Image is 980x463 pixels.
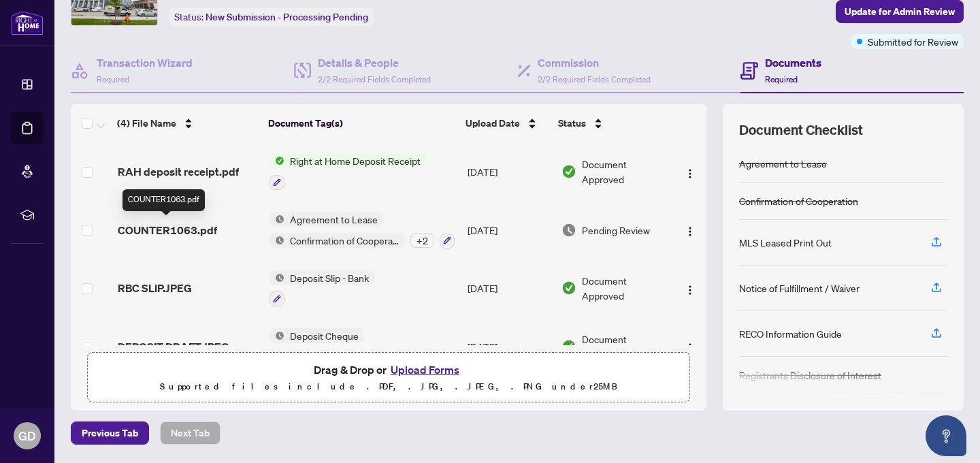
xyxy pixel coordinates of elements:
button: Status IconAgreement to LeaseStatus IconConfirmation of Cooperation+2 [269,212,455,249]
button: Open asap [926,415,966,456]
span: 2/2 Required Fields Completed [318,74,431,84]
img: Status Icon [269,270,284,285]
span: 2/2 Required Fields Completed [538,74,651,84]
td: [DATE] [462,201,556,259]
span: Drag & Drop orUpload FormsSupported files include .PDF, .JPG, .JPEG, .PNG under25MB [88,353,689,403]
span: Document Checklist [739,121,863,140]
div: Registrants Disclosure of Interest [739,368,881,383]
img: Status Icon [269,328,284,343]
span: RAH deposit receipt.pdf [118,163,239,180]
span: Deposit Cheque [284,328,364,343]
span: Status [558,116,586,131]
span: (4) File Name [117,116,176,131]
span: Document Approved [582,157,668,187]
h4: Documents [765,54,821,71]
img: Status Icon [269,233,284,248]
span: New Submission - Processing Pending [206,11,368,23]
span: Required [97,74,129,84]
img: Document Status [561,281,576,296]
div: RECO Information Guide [739,326,842,341]
button: Logo [679,161,701,182]
span: Required [765,74,798,84]
span: RBC SLIP.JPEG [118,280,192,296]
span: Update for Admin Review [845,1,955,22]
h4: Transaction Wizard [97,54,193,71]
button: Status IconRight at Home Deposit Receipt [269,153,426,190]
span: Document Approved [582,332,668,362]
img: Logo [685,226,696,237]
h4: Commission [538,54,651,71]
p: Supported files include .PDF, .JPG, .JPEG, .PNG under 25 MB [96,379,681,395]
th: Upload Date [460,104,553,142]
div: COUNTER1063.pdf [122,189,205,211]
img: Logo [685,285,696,296]
button: Upload Forms [387,361,463,379]
span: Previous Tab [82,422,138,444]
span: COUNTER1063.pdf [118,222,217,238]
th: Document Tag(s) [263,104,460,142]
button: Logo [679,336,701,357]
button: Status IconDeposit Slip - Bank [269,270,374,307]
div: Confirmation of Cooperation [739,193,858,208]
span: Right at Home Deposit Receipt [284,153,426,168]
div: + 2 [410,233,434,248]
span: Upload Date [465,116,520,131]
img: Document Status [561,339,576,354]
span: Drag & Drop or [314,361,463,379]
img: Logo [685,342,696,353]
button: Status IconDeposit Cheque [269,328,364,365]
span: Pending Review [582,223,650,238]
td: [DATE] [462,142,556,201]
div: MLS Leased Print Out [739,235,832,250]
span: Agreement to Lease [284,212,383,227]
div: Status: [169,7,374,26]
img: Status Icon [269,212,284,227]
button: Logo [679,277,701,299]
button: Logo [679,219,701,241]
th: (4) File Name [112,104,263,142]
span: GD [18,426,36,445]
img: Document Status [561,164,576,179]
button: Next Tab [160,421,220,445]
td: [DATE] [462,259,556,318]
span: Deposit Slip - Bank [284,270,374,285]
span: Document Approved [582,273,668,303]
h4: Details & People [318,54,431,71]
img: Status Icon [269,153,284,168]
span: DEPOSIT DRAFT.JPEG [118,338,229,355]
button: Previous Tab [71,421,149,445]
img: Logo [685,168,696,179]
img: logo [11,10,44,35]
span: Confirmation of Cooperation [284,233,405,248]
th: Status [553,104,669,142]
td: [DATE] [462,317,556,376]
div: Notice of Fulfillment / Waiver [739,281,860,296]
img: Document Status [561,223,576,238]
div: Agreement to Lease [739,156,827,171]
span: Submitted for Review [868,34,958,49]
